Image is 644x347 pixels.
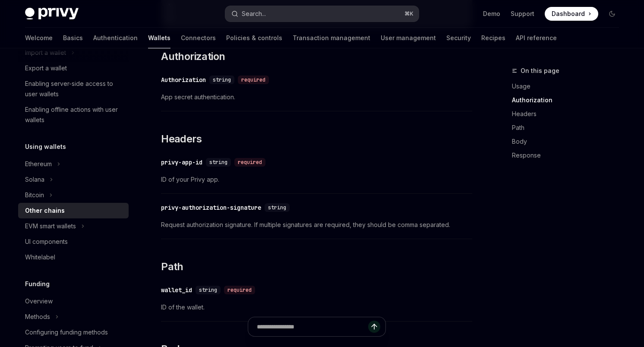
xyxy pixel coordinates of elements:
[18,293,129,309] a: Overview
[161,76,206,84] div: Authorization
[25,327,108,338] div: Configuring funding methods
[63,28,83,48] a: Basics
[161,286,192,294] div: wallet_id
[25,190,44,200] div: Bitcoin
[404,10,414,17] span: ⌘ K
[516,28,557,48] a: API reference
[148,28,170,48] a: Wallets
[446,28,471,48] a: Security
[268,204,286,211] span: string
[481,28,505,48] a: Recipes
[161,203,261,212] div: privy-authorization-signature
[161,302,472,312] span: ID of the wallet.
[25,205,65,216] div: Other chains
[161,158,202,167] div: privy-app-id
[161,260,183,274] span: Path
[25,312,50,322] div: Methods
[25,221,76,231] div: EVM smart wallets
[25,8,79,20] img: dark logo
[224,286,255,294] div: required
[225,6,419,22] button: Search...⌘K
[242,9,266,19] div: Search...
[161,50,225,63] span: Authorization
[18,325,129,340] a: Configuring funding methods
[25,237,68,247] div: UI components
[18,249,129,265] a: Whitelabel
[25,252,55,262] div: Whitelabel
[483,9,500,18] a: Demo
[18,60,129,76] a: Export a wallet
[18,203,129,218] a: Other chains
[238,76,269,84] div: required
[25,142,66,152] h5: Using wallets
[381,28,436,48] a: User management
[512,121,626,135] a: Path
[25,104,123,125] div: Enabling offline actions with user wallets
[161,220,472,230] span: Request authorization signature. If multiple signatures are required, they should be comma separa...
[512,79,626,93] a: Usage
[209,159,227,166] span: string
[18,76,129,102] a: Enabling server-side access to user wallets
[605,7,619,21] button: Toggle dark mode
[161,174,472,185] span: ID of your Privy app.
[25,79,123,99] div: Enabling server-side access to user wallets
[161,132,202,146] span: Headers
[161,92,472,102] span: App secret authentication.
[25,63,67,73] div: Export a wallet
[226,28,282,48] a: Policies & controls
[512,135,626,148] a: Body
[25,296,53,306] div: Overview
[293,28,370,48] a: Transaction management
[25,159,52,169] div: Ethereum
[512,107,626,121] a: Headers
[18,102,129,128] a: Enabling offline actions with user wallets
[368,321,380,333] button: Send message
[199,287,217,293] span: string
[234,158,265,167] div: required
[512,148,626,162] a: Response
[552,9,585,18] span: Dashboard
[25,279,50,289] h5: Funding
[18,234,129,249] a: UI components
[25,28,53,48] a: Welcome
[511,9,534,18] a: Support
[521,66,559,76] span: On this page
[25,174,44,185] div: Solana
[545,7,598,21] a: Dashboard
[93,28,138,48] a: Authentication
[213,76,231,83] span: string
[512,93,626,107] a: Authorization
[181,28,216,48] a: Connectors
